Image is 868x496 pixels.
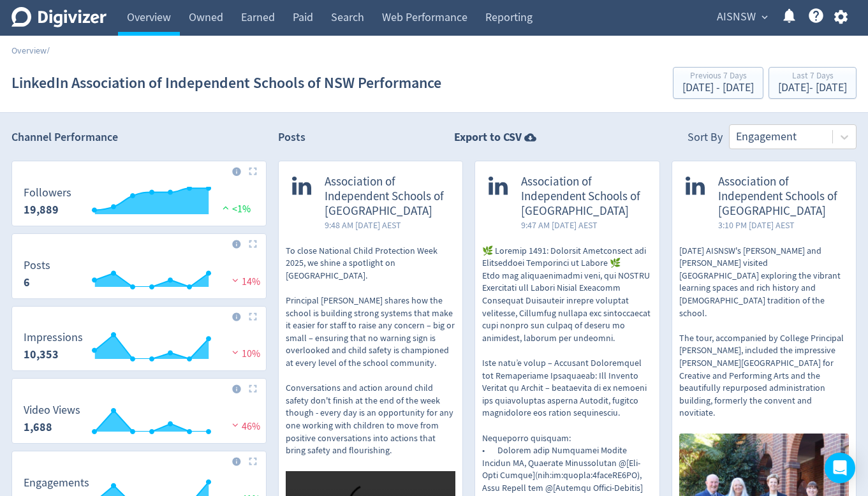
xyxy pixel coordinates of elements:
[712,7,771,27] button: AISNSW
[778,71,847,82] div: Last 7 Days
[24,330,83,345] dt: Impressions
[679,245,849,419] p: [DATE] AISNSW's [PERSON_NAME] and [PERSON_NAME] visited [GEOGRAPHIC_DATA] exploring the vibrant l...
[249,167,257,175] img: Placeholder
[11,129,267,145] h2: Channel Performance
[229,275,260,288] span: 14%
[24,403,80,418] dt: Video Views
[219,203,232,212] img: positive-performance.svg
[717,7,756,27] span: AISNSW
[17,259,261,293] svg: Posts 6
[24,419,52,435] strong: 1,688
[688,129,723,149] div: Sort By
[229,420,242,430] img: negative-performance.svg
[682,71,754,82] div: Previous 7 Days
[718,219,842,231] span: 3:10 PM [DATE] AEST
[24,347,59,362] strong: 10,353
[682,82,754,94] div: [DATE] - [DATE]
[825,453,855,483] div: Open Intercom Messenger
[11,62,441,103] h1: LinkedIn Association of Independent Schools of NSW Performance
[229,275,242,285] img: negative-performance.svg
[229,420,260,433] span: 46%
[521,175,645,218] span: Association of Independent Schools of [GEOGRAPHIC_DATA]
[325,219,449,231] span: 9:48 AM [DATE] AEST
[17,332,261,365] svg: Impressions 10,353
[24,258,50,273] dt: Posts
[249,457,257,465] img: Placeholder
[17,404,261,438] svg: Video Views 1,688
[249,312,257,321] img: Placeholder
[229,347,260,360] span: 10%
[286,245,455,457] p: To close National Child Protection Week 2025, we shine a spotlight on [GEOGRAPHIC_DATA]. Principa...
[24,275,30,290] strong: 6
[24,476,89,490] dt: Engagements
[17,187,261,221] svg: Followers 19,889
[229,347,242,357] img: negative-performance.svg
[673,67,763,99] button: Previous 7 Days[DATE] - [DATE]
[24,202,59,217] strong: 19,889
[454,129,522,145] strong: Export to CSV
[24,186,71,200] dt: Followers
[219,203,251,215] span: <1%
[11,45,47,56] a: Overview
[769,67,857,99] button: Last 7 Days[DATE]- [DATE]
[521,219,645,231] span: 9:47 AM [DATE] AEST
[249,384,257,393] img: Placeholder
[759,11,770,23] span: expand_more
[278,129,305,149] h2: Posts
[325,175,449,218] span: Association of Independent Schools of [GEOGRAPHIC_DATA]
[778,82,847,94] div: [DATE] - [DATE]
[47,45,50,56] span: /
[718,175,842,218] span: Association of Independent Schools of [GEOGRAPHIC_DATA]
[249,240,257,248] img: Placeholder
